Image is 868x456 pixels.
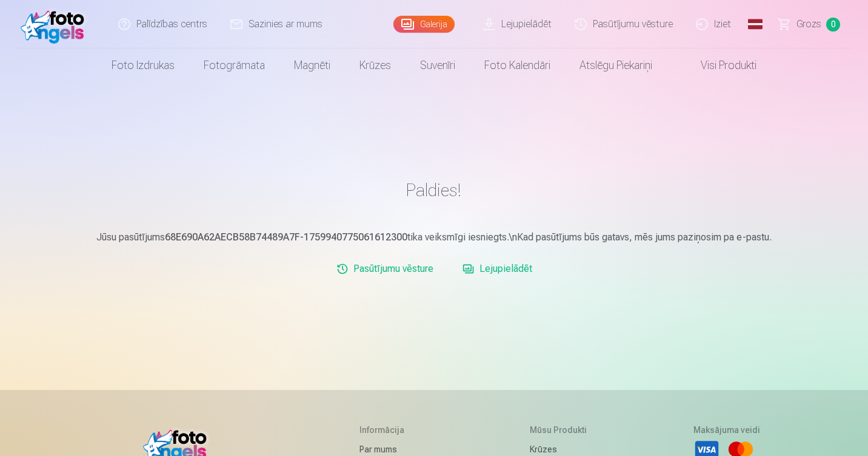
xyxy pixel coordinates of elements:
[165,231,407,243] b: 68E690A62AECB58B74489A7F-1759940775061612300
[80,179,788,201] h1: Paldies!
[80,230,788,245] p: Jūsu pasūtījums tika veiksmīgi iesniegts.\nKad pasūtījums būs gatavs, mēs jums paziņosim pa e-pastu.
[345,48,406,82] a: Krūzes
[470,48,565,82] a: Foto kalendāri
[21,5,90,44] img: /fa1
[332,257,438,281] a: Pasūtījumu vēsture
[189,48,279,82] a: Fotogrāmata
[826,18,840,31] span: 0
[667,48,771,82] a: Visi produkti
[693,424,760,436] h5: Maksājuma veidi
[406,48,470,82] a: Suvenīri
[393,16,455,33] a: Galerija
[97,48,189,82] a: Foto izdrukas
[530,424,593,436] h5: Mūsu produkti
[458,257,537,281] a: Lejupielādēt
[565,48,667,82] a: Atslēgu piekariņi
[359,424,430,436] h5: Informācija
[796,17,821,31] span: Grozs
[279,48,345,82] a: Magnēti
